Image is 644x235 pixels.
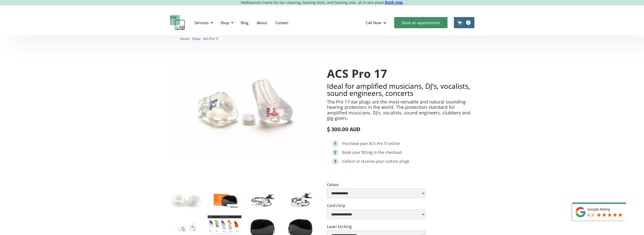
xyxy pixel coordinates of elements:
label: Cord/Grip [327,203,425,208]
div: 0 [466,20,471,25]
div: Collect or receive your custom plugs [342,159,409,164]
a: Open cart [454,17,474,28]
a: open lightbox [170,189,204,211]
div: ACS Pro 17 [369,141,387,146]
a: Book an appointment [394,17,448,28]
a: open lightbox [208,215,241,234]
img: ACS Pro 17 [170,57,317,158]
p: The Pro 17 ear plugs are the most versatile and natural sounding hearing protectors in the world.... [327,99,474,121]
div: 1 [334,142,336,145]
li: 〉 [180,36,192,41]
a: Home [180,36,189,41]
a: open lightbox [208,189,241,211]
label: Laser Etching [327,224,425,229]
h2: Ideal for amplified musicians, DJ’s, vocalists, sound engineers, concerts [327,82,474,97]
li: 〉 [192,36,203,41]
div: 3 [334,159,336,163]
div: Call Now [362,15,392,30]
a: Contact [271,15,292,30]
div: Purchase your [342,141,368,146]
label: Colour [327,182,425,187]
a: Shop [192,36,200,41]
div: $ 300.00 AUD [327,126,474,133]
div: online [388,141,400,146]
div: Call Now [366,20,381,25]
div: Book your fitting in the checkout [342,150,402,155]
div: 2 [334,151,336,154]
a: ACS Pro 17 [203,36,219,41]
div: Shop [217,15,235,30]
div: Services [191,15,215,30]
a: Blog [237,15,253,30]
a: home [170,15,185,30]
a: About [253,15,271,30]
div: Shop [220,20,229,25]
a: open lightbox [283,189,317,211]
a: open lightbox [245,189,279,211]
a: open lightbox [170,57,317,158]
h1: ACS Pro 17 [327,67,474,80]
div: Services [194,20,209,25]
